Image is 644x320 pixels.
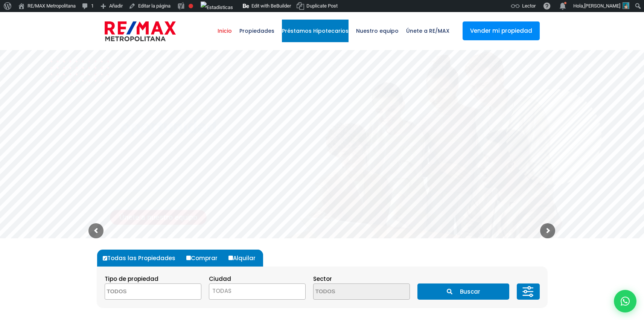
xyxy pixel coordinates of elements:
[214,12,236,50] a: Inicio
[313,275,332,283] span: Sector
[105,275,158,283] span: Tipo de propiedad
[209,275,231,283] span: Ciudad
[214,20,236,42] span: Inicio
[278,12,352,50] a: Préstamos Hipotecarios
[184,250,225,267] label: Comprar
[236,12,278,50] a: Propiedades
[101,250,183,267] label: Todas las Propiedades
[402,20,453,42] span: Únete a RE/MAX
[352,20,402,42] span: Nuestro equipo
[417,283,509,300] button: Buscar
[236,20,278,42] span: Propiedades
[402,12,453,50] a: Únete a RE/MAX
[227,250,263,267] label: Alquilar
[186,256,191,260] input: Comprar
[103,256,107,261] input: Todas las Propiedades
[212,287,231,295] span: TODAS
[278,20,352,42] span: Préstamos Hipotecarios
[228,256,233,260] input: Alquilar
[189,4,193,8] div: Frase clave objetivo no establecida
[105,284,178,300] textarea: Search
[209,283,306,300] span: TODAS
[314,284,387,300] textarea: Search
[105,20,176,43] img: remax-metropolitana-logo
[463,21,540,40] a: Vender mi propiedad
[105,12,176,50] a: RE/MAX Metropolitana
[584,3,620,9] span: [PERSON_NAME]
[201,2,233,14] img: Visitas de 48 horas. Haz clic para ver más estadísticas del sitio.
[352,12,402,50] a: Nuestro equipo
[209,286,305,296] span: TODAS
